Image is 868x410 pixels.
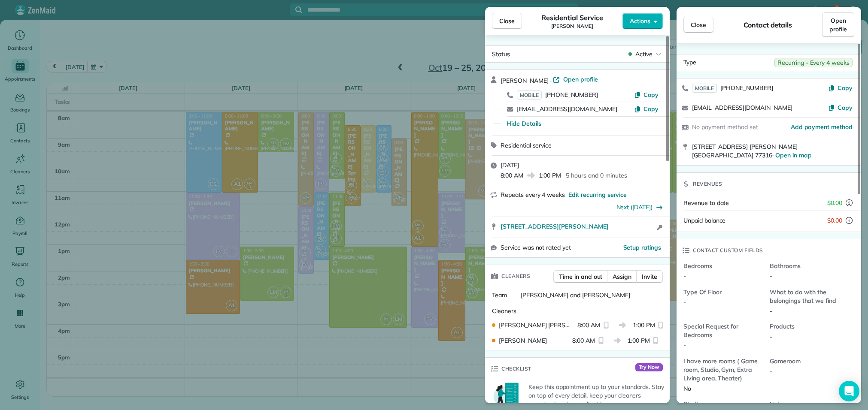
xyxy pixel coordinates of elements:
[507,119,541,128] button: Hide Details
[683,385,691,392] span: No
[693,180,722,188] span: Revenues
[791,123,853,131] a: Add payment method
[551,23,593,30] span: [PERSON_NAME]
[770,400,849,408] span: Living room
[683,272,686,280] span: -
[559,272,602,281] span: Time in and out
[643,91,659,99] span: Copy
[683,262,763,270] span: Bedrooms
[553,75,598,84] a: Open profile
[838,104,853,112] span: Copy
[683,357,763,383] span: I have more rooms ( Game room, Studio, Gym, Extra Living area, Theater)
[683,341,686,349] span: -
[770,357,849,365] span: Gameroom
[634,90,659,99] button: Copy
[775,151,812,159] a: Open in map
[492,13,522,29] button: Close
[683,322,763,339] span: Special Request for Bedrooms
[636,270,663,283] button: Invite
[683,216,725,225] span: Unpaid balance
[770,333,772,341] span: -
[683,199,729,207] span: Revenue to date
[770,288,849,305] span: What to do with the belongings that we find
[692,84,717,93] span: MOBILE
[499,336,547,345] span: [PERSON_NAME]
[539,171,561,180] span: 1:00 PM
[501,191,565,199] span: Repeats every 4 weeks
[577,321,600,329] span: 8:00 AM
[770,307,772,315] span: -
[623,243,662,252] button: Setup ratings
[501,77,549,84] span: [PERSON_NAME]
[744,20,792,30] span: Contact details
[568,190,627,199] span: Edit recurring service
[829,16,847,33] span: Open profile
[553,270,608,283] button: Time in and out
[692,104,792,112] a: [EMAIL_ADDRESS][DOMAIN_NAME]
[642,272,657,281] span: Invite
[693,246,763,255] span: Contact custom fields
[521,291,630,299] span: [PERSON_NAME] and [PERSON_NAME]
[635,363,663,372] span: Try Now
[720,84,773,92] span: [PHONE_NUMBER]
[635,50,653,58] span: Active
[630,17,650,25] span: Actions
[827,199,842,207] span: $0.00
[501,243,571,252] span: Service was not rated yet
[692,123,758,131] span: No payment method set
[541,12,603,23] span: Residential Service
[549,77,553,84] span: ·
[563,75,598,84] span: Open profile
[501,222,609,231] span: [STREET_ADDRESS][PERSON_NAME]
[492,291,507,299] span: Team
[692,84,773,92] a: MOBILE[PHONE_NUMBER]
[683,288,763,296] span: Type Of Floor
[827,216,842,225] span: $0.00
[517,90,598,99] a: MOBILE[PHONE_NUMBER]
[828,84,853,92] button: Copy
[572,336,595,345] span: 8:00 AM
[492,307,516,315] span: Cleaners
[692,143,812,160] span: [STREET_ADDRESS] [PERSON_NAME] [GEOGRAPHIC_DATA] 77316 ·
[499,17,515,25] span: Close
[616,203,653,211] a: Next ([DATE])
[501,222,655,231] a: [STREET_ADDRESS][PERSON_NAME]
[655,222,665,232] button: Open access information
[501,142,552,149] span: Residential service
[770,368,772,375] span: -
[634,105,659,113] button: Copy
[501,161,519,169] span: [DATE]
[501,365,531,373] span: Checklist
[501,272,530,280] span: Cleaners
[517,90,542,99] span: MOBILE
[607,270,637,283] button: Assign
[566,171,627,180] p: 5 hours and 0 minutes
[839,381,859,401] div: Open Intercom Messenger
[683,17,713,33] button: Close
[643,105,659,113] span: Copy
[545,91,598,99] span: [PHONE_NUMBER]
[492,50,510,58] span: Status
[774,58,853,67] span: Recurring - Every 4 weeks
[770,262,849,270] span: Bathrooms
[528,383,665,408] p: Keep this appointment up to your standards. Stay on top of every detail, keep your cleaners organ...
[628,336,650,345] span: 1:00 PM
[501,171,523,180] span: 8:00 AM
[691,21,706,29] span: Close
[683,400,763,408] span: Studio
[517,105,617,113] a: [EMAIL_ADDRESS][DOMAIN_NAME]
[770,322,849,331] span: Products
[838,84,853,92] span: Copy
[633,321,655,329] span: 1:00 PM
[683,298,686,306] span: -
[623,244,662,251] span: Setup ratings
[822,12,854,37] a: Open profile
[828,103,853,112] button: Copy
[770,272,772,280] span: -
[616,203,663,211] button: Next ([DATE])
[613,272,631,281] span: Assign
[499,321,574,329] span: [PERSON_NAME] [PERSON_NAME]
[683,58,696,67] span: Type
